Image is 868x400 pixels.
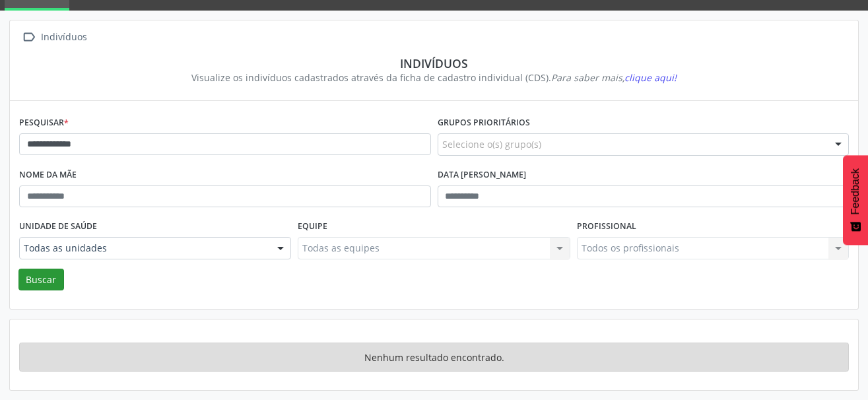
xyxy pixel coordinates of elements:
[438,165,526,185] label: Data [PERSON_NAME]
[19,165,77,185] label: Nome da mãe
[19,28,38,47] i: 
[28,71,840,84] div: Visualize os indivíduos cadastrados através da ficha de cadastro individual (CDS).
[438,113,530,133] label: Grupos prioritários
[624,71,677,84] span: clique aqui!
[850,168,861,215] span: Feedback
[18,269,64,291] button: Buscar
[551,71,677,84] i: Para saber mais,
[28,56,840,71] div: Indivíduos
[24,242,264,255] span: Todas as unidades
[298,217,327,237] label: Equipe
[577,217,636,237] label: Profissional
[843,155,868,245] button: Feedback - Mostrar pesquisa
[442,137,541,151] span: Selecione o(s) grupo(s)
[19,343,849,372] div: Nenhum resultado encontrado.
[19,217,97,237] label: Unidade de saúde
[19,113,69,133] label: Pesquisar
[19,28,89,47] a:  Indivíduos
[38,28,89,47] div: Indivíduos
